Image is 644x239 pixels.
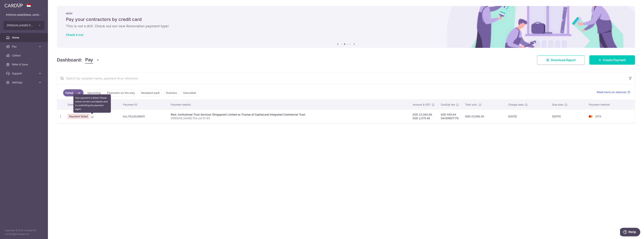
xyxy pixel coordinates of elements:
[549,110,586,123] td: [DATE]
[438,110,462,123] td: SGD 449.94 SAVERENT179
[6,13,42,17] p: [PERSON_NAME][EMAIL_ADDRESS][DOMAIN_NAME]
[68,103,76,107] span: Status
[462,110,505,123] td: SGD 25,586.30
[3,21,45,30] button: [PERSON_NAME] PTE. LTD.
[73,94,111,113] div: Your payment is failed. Please check correct card details and try submitting the payment again.
[12,81,37,84] span: Settings
[551,58,576,62] span: Download Report
[120,110,168,123] td: txn_7fc22b38bf3
[57,57,82,63] h4: Dashboard:
[597,90,627,94] span: Read more on statuses
[168,100,410,110] th: Payment details
[410,110,438,123] td: SGD 23,060.88 SGD 2,075.48
[105,89,137,96] a: Payments on the way
[57,6,635,48] img: Renovation banner
[66,16,626,22] h5: Pay your contractors by credit card
[413,103,431,107] span: Amount & GST
[12,63,37,66] span: Refer & Save
[66,12,626,15] p: NEW!
[441,103,455,107] span: CardUp fee
[586,100,635,110] th: Payment method
[603,58,626,62] span: Create Payment
[66,24,626,28] h6: This is not a drill. Check out our new Renovation payment type!
[587,114,594,119] img: Bank Card
[57,72,626,84] input: Search by recipient name, payment id or reference
[12,72,37,75] span: Support
[7,24,34,27] span: [PERSON_NAME] PTE. LTD.
[85,56,93,64] span: Pay
[12,36,37,39] span: Home
[537,55,585,65] a: Download Report
[68,114,89,119] span: Payment failed
[508,103,524,107] span: Charge date
[12,45,37,48] span: Pay
[181,89,198,96] a: Cancelled
[85,56,100,64] button: Pay
[597,90,630,94] a: Read more on statuses
[620,228,640,237] iframe: Opens a widget where you can find more information
[465,103,477,107] span: Total amt.
[63,89,83,96] a: Failed
[595,115,601,118] span: 3173
[589,55,635,65] a: Create Payment
[66,33,83,37] a: Check it out
[120,100,168,110] th: Payment ID
[163,89,179,96] a: Overdue
[505,110,549,123] td: [DATE]
[139,89,162,96] a: Recipient paid
[552,103,563,107] span: Due date
[4,3,23,7] img: CardUp
[171,113,407,116] div: Rent. Institutional Trust Services (Singapore) Limited as Trustee of CapitaLand Integrated Commer...
[12,54,37,57] span: Collect
[171,116,407,120] p: [PERSON_NAME] Pte Ltd 01-63
[85,89,103,96] a: Upcoming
